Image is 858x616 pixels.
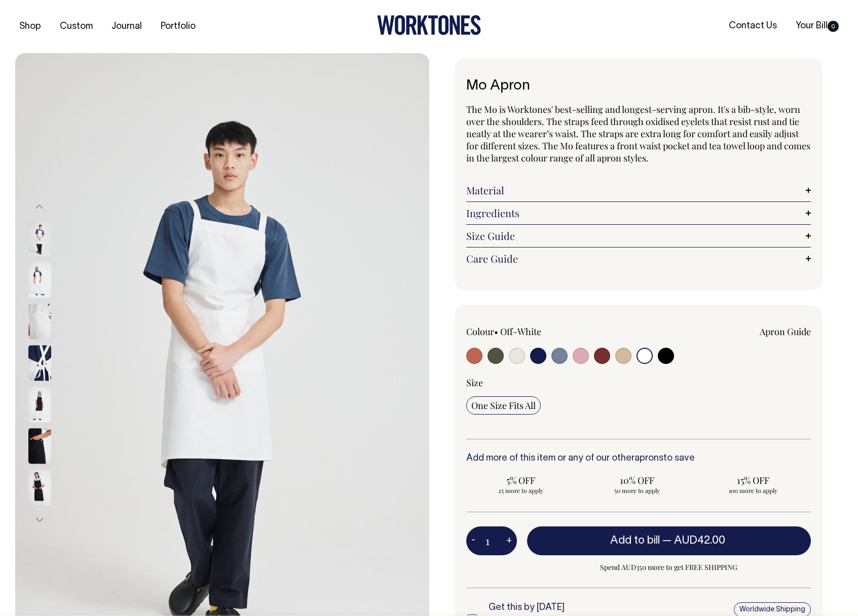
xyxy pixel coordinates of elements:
h6: Add more of this item or any of our other to save [466,454,811,464]
span: 10% OFF [587,474,687,486]
div: Colour [466,325,604,338]
span: Add to bill [610,536,660,546]
button: Add to bill —AUD42.00 [527,526,811,555]
a: Custom [56,18,97,35]
span: 25 more to apply [471,486,571,495]
div: Size [466,377,811,389]
button: Previous [32,195,47,218]
span: — [662,536,728,546]
span: 50 more to apply [587,486,687,495]
span: AUD42.00 [674,536,725,546]
a: Size Guide [466,230,811,242]
a: Your Bill0 [792,18,843,34]
h6: Get this by [DATE] [489,603,654,613]
a: aprons [635,454,663,463]
img: black [28,470,51,506]
span: 5% OFF [471,474,571,486]
span: 15% OFF [703,474,803,486]
span: 100 more to apply [703,486,803,495]
span: The Mo is Worktones' best-selling and longest-serving apron. It's a bib-style, worn over the shou... [466,103,810,164]
a: Care Guide [466,253,811,265]
img: black [28,429,51,464]
button: + [501,531,517,551]
img: off-white [28,263,51,298]
a: Apron Guide [760,325,811,338]
img: off-white [28,304,51,340]
a: Ingredients [466,207,811,219]
button: Next [32,509,47,531]
button: - [466,531,480,551]
input: 5% OFF 25 more to apply [466,471,576,498]
a: Material [466,184,811,196]
h1: Mo Apron [466,78,811,94]
a: Portfolio [157,18,200,35]
a: Journal [107,18,146,35]
input: 15% OFF 100 more to apply [698,471,808,498]
span: • [494,325,498,338]
img: Mo Apron [28,387,51,423]
span: One Size Fits All [471,399,536,412]
span: Spend AUD350 more to get FREE SHIPPING [527,561,811,573]
label: Off-White [500,325,541,338]
input: One Size Fits All [466,396,541,415]
a: Shop [15,18,45,35]
img: off-white [28,346,51,381]
img: off-white [28,221,51,257]
a: Contact Us [725,18,781,34]
input: 10% OFF 50 more to apply [582,471,692,498]
span: 0 [828,21,839,32]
